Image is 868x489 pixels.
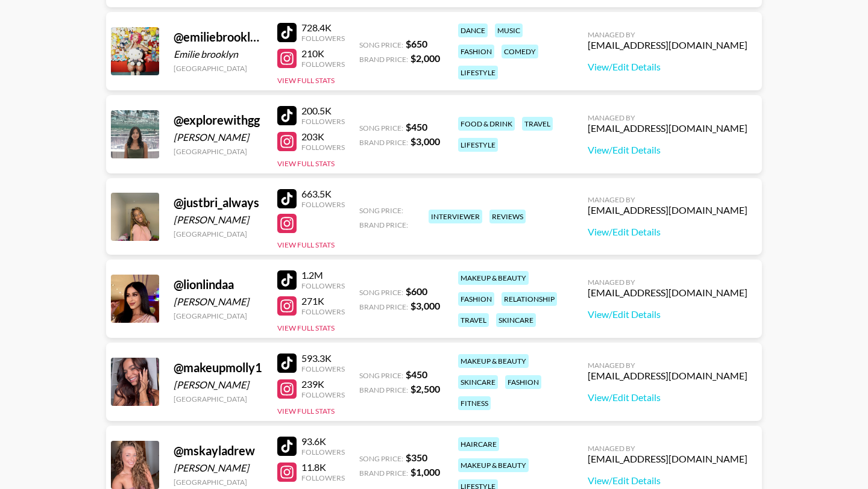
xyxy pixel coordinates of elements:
[174,296,263,308] div: [PERSON_NAME]
[410,135,440,147] strong: $ 3,000
[495,23,523,37] div: music
[277,76,335,85] button: View Full Stats
[588,287,747,299] div: [EMAIL_ADDRESS][DOMAIN_NAME]
[301,307,345,316] div: Followers
[588,113,747,122] div: Managed By
[410,52,440,64] strong: $ 2,000
[458,313,489,327] div: travel
[588,475,747,487] a: View/Edit Details
[301,390,345,399] div: Followers
[174,443,263,458] div: @ mskayladrew
[359,206,403,215] span: Song Price:
[588,204,747,216] div: [EMAIL_ADDRESS][DOMAIN_NAME]
[458,271,529,285] div: makeup & beauty
[359,469,408,478] span: Brand Price:
[277,323,335,332] button: View Full Stats
[359,288,403,297] span: Song Price:
[458,66,498,79] div: lifestyle
[410,466,440,478] strong: $ 1,000
[174,113,263,128] div: @ explorewithgg
[301,188,345,200] div: 663.5K
[458,117,515,131] div: food & drink
[174,462,263,474] div: [PERSON_NAME]
[301,200,345,209] div: Followers
[301,131,345,143] div: 203K
[174,277,263,292] div: @ lionlindaa
[588,444,747,453] div: Managed By
[522,117,553,131] div: travel
[588,453,747,465] div: [EMAIL_ADDRESS][DOMAIN_NAME]
[174,64,263,73] div: [GEOGRAPHIC_DATA]
[588,226,747,238] a: View/Edit Details
[359,385,408,394] span: Brand Price:
[301,447,345,456] div: Followers
[301,461,345,473] div: 11.8K
[588,370,747,382] div: [EMAIL_ADDRESS][DOMAIN_NAME]
[588,39,747,51] div: [EMAIL_ADDRESS][DOMAIN_NAME]
[458,396,491,410] div: fitness
[588,122,747,134] div: [EMAIL_ADDRESS][DOMAIN_NAME]
[458,354,529,368] div: makeup & beauty
[174,195,263,210] div: @ justbri_always
[174,48,263,60] div: Emilie brooklyn
[429,210,482,223] div: interviewer
[301,143,345,152] div: Followers
[301,295,345,307] div: 271K
[301,364,345,373] div: Followers
[277,159,335,168] button: View Full Stats
[588,61,747,73] a: View/Edit Details
[588,30,747,39] div: Managed By
[502,292,557,306] div: relationship
[496,313,536,327] div: skincare
[301,473,345,482] div: Followers
[174,379,263,391] div: [PERSON_NAME]
[359,371,403,380] span: Song Price:
[458,23,488,37] div: dance
[301,281,345,290] div: Followers
[359,302,408,311] span: Brand Price:
[277,240,335,249] button: View Full Stats
[406,452,427,463] strong: $ 350
[301,48,345,60] div: 210K
[174,311,263,320] div: [GEOGRAPHIC_DATA]
[359,220,408,229] span: Brand Price:
[301,269,345,281] div: 1.2M
[406,38,427,49] strong: $ 650
[174,478,263,487] div: [GEOGRAPHIC_DATA]
[588,308,747,320] a: View/Edit Details
[588,144,747,156] a: View/Edit Details
[410,383,440,394] strong: $ 2,500
[174,30,263,45] div: @ emiliebrooklyn__
[277,406,335,416] button: View Full Stats
[588,278,747,287] div: Managed By
[588,195,747,204] div: Managed By
[406,369,427,380] strong: $ 450
[458,138,498,152] div: lifestyle
[301,117,345,126] div: Followers
[174,394,263,403] div: [GEOGRAPHIC_DATA]
[458,292,494,306] div: fashion
[410,300,440,311] strong: $ 3,000
[359,40,403,49] span: Song Price:
[301,352,345,364] div: 593.3K
[458,458,529,472] div: makeup & beauty
[301,378,345,390] div: 239K
[174,229,263,238] div: [GEOGRAPHIC_DATA]
[301,22,345,34] div: 728.4K
[359,138,408,147] span: Brand Price:
[406,121,427,132] strong: $ 450
[458,437,499,451] div: haircare
[489,210,526,223] div: reviews
[301,105,345,117] div: 200.5K
[359,55,408,64] span: Brand Price:
[588,391,747,403] a: View/Edit Details
[359,454,403,463] span: Song Price:
[174,131,263,143] div: [PERSON_NAME]
[301,60,345,69] div: Followers
[301,34,345,43] div: Followers
[458,375,498,389] div: skincare
[505,375,541,389] div: fashion
[406,285,427,297] strong: $ 600
[359,123,403,132] span: Song Price:
[174,214,263,226] div: [PERSON_NAME]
